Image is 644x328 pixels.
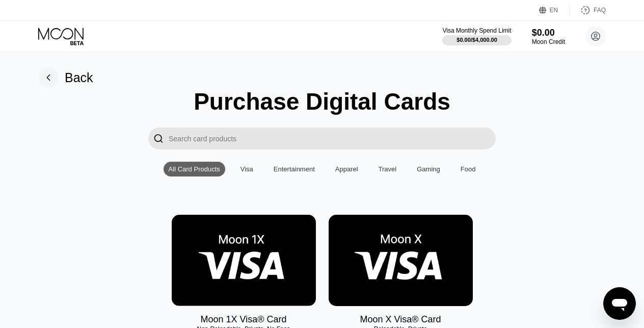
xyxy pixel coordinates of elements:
div: Travel [373,162,402,176]
div: Back [38,67,93,88]
div: $0.00Moon Credit [532,28,565,45]
div: All Card Products [169,165,220,173]
div: Food [461,165,476,173]
div: Visa Monthly Spend Limit [442,27,511,34]
div: Food [455,162,481,176]
div: All Card Products [164,162,225,176]
div: Apparel [330,162,363,176]
div: EN [550,7,558,14]
div:  [148,128,169,149]
div: FAQ [570,5,606,15]
div: Entertainment [269,162,320,176]
div: Moon 1X Visa® Card [200,314,286,325]
div: Apparel [335,165,358,173]
div:  [153,133,164,144]
div: Visa [240,165,253,173]
div: Back [65,70,93,85]
div: $0.00 / $4,000.00 [457,37,497,43]
div: Travel [379,165,397,173]
div: EN [539,5,570,15]
div: Entertainment [274,165,315,173]
input: Search card products [169,128,496,149]
div: Visa [235,162,258,176]
div: $0.00 [532,28,565,38]
div: Moon Credit [532,38,565,45]
div: Purchase Digital Cards [194,88,450,115]
div: Gaming [412,162,445,176]
div: Visa Monthly Spend Limit$0.00/$4,000.00 [442,27,511,45]
iframe: Button to launch messaging window [603,287,636,320]
div: Moon X Visa® Card [360,314,441,325]
div: Gaming [417,165,440,173]
div: FAQ [594,7,606,14]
